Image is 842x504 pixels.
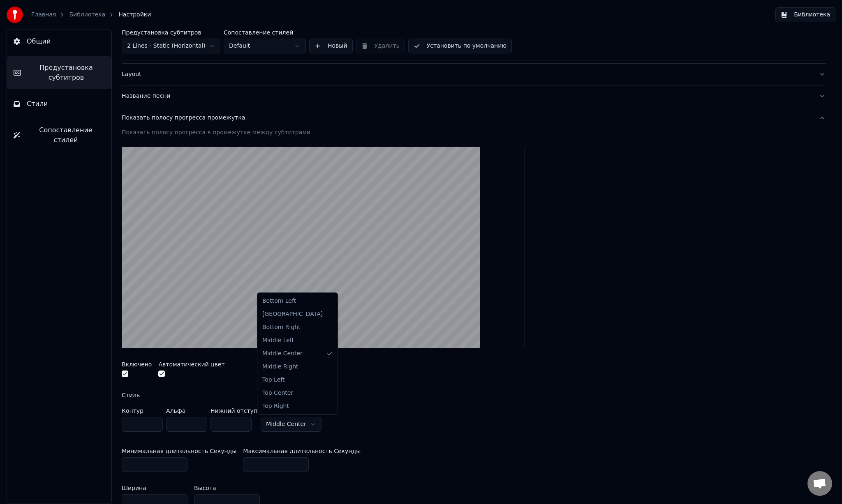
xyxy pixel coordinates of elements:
span: Middle Left [262,336,294,345]
span: [GEOGRAPHIC_DATA] [262,310,323,318]
span: Bottom Right [262,323,301,331]
span: Bottom Left [262,297,296,305]
span: Top Right [262,402,289,410]
span: Top Left [262,376,285,384]
span: Top Center [262,389,293,397]
span: Middle Center [262,350,303,358]
span: Middle Right [262,363,298,371]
